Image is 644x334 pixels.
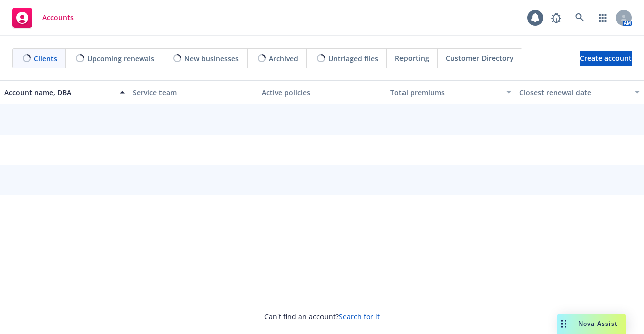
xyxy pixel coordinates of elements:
[580,51,632,66] a: Create account
[515,80,644,104] button: Closest renewal date
[34,53,57,64] span: Clients
[546,8,567,28] a: Report a Bug
[42,14,74,22] span: Accounts
[519,87,629,98] div: Closest renewal date
[269,53,298,64] span: Archived
[386,80,515,104] button: Total premiums
[593,8,613,28] a: Switch app
[184,53,239,64] span: New businesses
[328,53,378,64] span: Untriaged files
[262,87,382,98] div: Active policies
[580,49,632,68] span: Create account
[339,312,380,321] a: Search for it
[258,80,386,104] button: Active policies
[557,314,570,334] div: Drag to move
[578,319,618,328] span: Nova Assist
[390,87,500,98] div: Total premiums
[87,53,154,64] span: Upcoming renewals
[264,311,380,322] span: Can't find an account?
[4,87,114,98] div: Account name, DBA
[557,314,626,334] button: Nova Assist
[446,53,514,63] span: Customer Directory
[395,53,429,63] span: Reporting
[570,8,590,28] a: Search
[8,4,78,32] a: Accounts
[129,80,258,104] button: Service team
[133,87,254,98] div: Service team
